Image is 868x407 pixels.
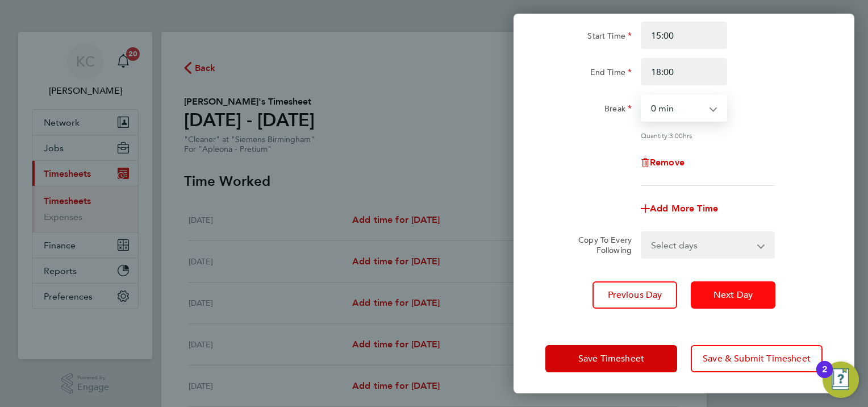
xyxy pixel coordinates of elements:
[650,157,685,168] span: Remove
[669,131,683,140] span: 3.00
[641,22,727,49] input: E.g. 08:00
[592,281,677,309] button: Previous Day
[822,369,827,384] div: 2
[608,289,662,301] span: Previous Day
[587,31,632,44] label: Start Time
[641,158,685,167] button: Remove
[578,353,644,364] span: Save Timesheet
[691,281,775,309] button: Next Day
[569,235,632,255] label: Copy To Every Following
[590,67,632,81] label: End Time
[713,289,753,301] span: Next Day
[703,353,811,364] span: Save & Submit Timesheet
[650,203,718,214] span: Add More Time
[545,345,677,372] button: Save Timesheet
[641,131,775,140] div: Quantity: hrs
[823,362,859,398] button: Open Resource Center, 2 new notifications
[691,345,823,372] button: Save & Submit Timesheet
[604,103,632,117] label: Break
[641,204,718,213] button: Add More Time
[641,58,727,85] input: E.g. 18:00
